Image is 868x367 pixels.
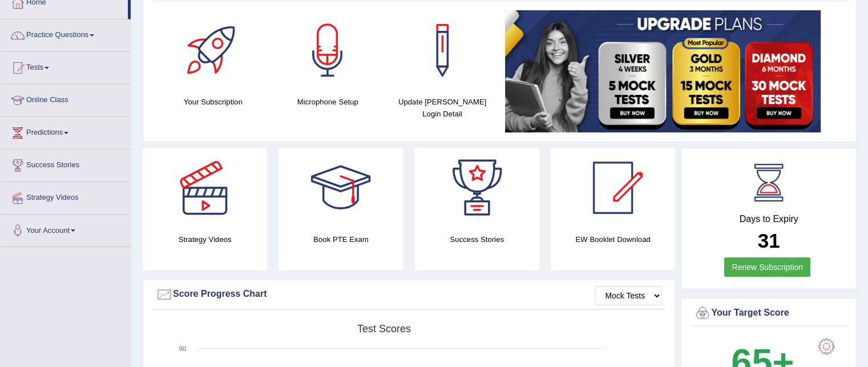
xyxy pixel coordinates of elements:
div: Score Progress Chart [156,286,662,303]
a: Practice Questions [1,19,131,48]
h4: Microphone Setup [276,96,380,108]
div: Your Target Score [694,305,843,322]
a: Your Account [1,215,131,243]
a: Strategy Videos [1,182,131,211]
h4: Days to Expiry [694,214,843,224]
tspan: Test scores [357,323,411,334]
img: small5.jpg [505,10,821,132]
text: 90 [179,345,186,352]
h4: Update [PERSON_NAME] Login Detail [391,96,494,120]
h4: Book PTE Exam [278,233,403,245]
a: Online Class [1,84,131,113]
a: Success Stories [1,150,131,178]
h4: Strategy Videos [143,233,267,245]
a: Tests [1,52,131,80]
h4: Success Stories [415,233,539,245]
h4: EW Booklet Download [551,233,675,245]
h4: Your Subscription [162,96,265,108]
a: Renew Subscription [724,257,810,277]
b: 31 [758,229,780,252]
a: Predictions [1,117,131,146]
